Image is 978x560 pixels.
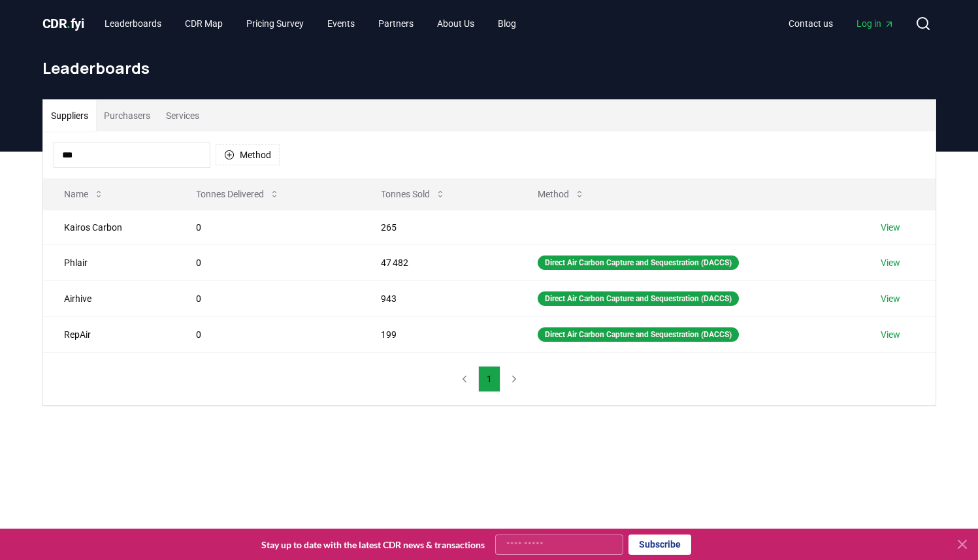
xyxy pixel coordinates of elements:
[538,327,739,342] div: Direct Air Carbon Capture and Sequestration (DACCS)
[216,144,280,165] button: Method
[67,16,71,31] span: .
[96,100,158,131] button: Purchasers
[43,210,175,244] td: Kairos Carbon
[538,291,739,306] div: Direct Air Carbon Capture and Sequestration (DACCS)
[778,12,843,35] a: Contact us
[175,316,360,352] td: 0
[175,210,360,244] td: 0
[360,244,517,280] td: 47 482
[527,181,595,207] button: Method
[427,12,485,35] a: About Us
[94,12,172,35] a: Leaderboards
[186,181,290,207] button: Tonnes Delivered
[42,14,84,33] a: CDR.fyi
[487,12,527,35] a: Blog
[846,12,905,35] a: Log in
[881,256,900,269] a: View
[43,280,175,316] td: Airhive
[43,244,175,280] td: Phlair
[175,244,360,280] td: 0
[881,328,900,341] a: View
[236,12,314,35] a: Pricing Survey
[360,210,517,244] td: 265
[54,181,114,207] button: Name
[42,16,84,31] span: CDR fyi
[174,12,233,35] a: CDR Map
[778,12,905,35] nav: Main
[175,280,360,316] td: 0
[881,221,900,234] a: View
[881,292,900,305] a: View
[478,366,500,392] button: 1
[368,12,424,35] a: Partners
[370,181,456,207] button: Tonnes Sold
[43,100,96,131] button: Suppliers
[317,12,365,35] a: Events
[43,316,175,352] td: RepAir
[538,255,739,270] div: Direct Air Carbon Capture and Sequestration (DACCS)
[42,58,936,78] h1: Leaderboards
[94,12,527,35] nav: Main
[360,316,517,352] td: 199
[360,280,517,316] td: 943
[856,17,894,30] span: Log in
[158,100,207,131] button: Services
